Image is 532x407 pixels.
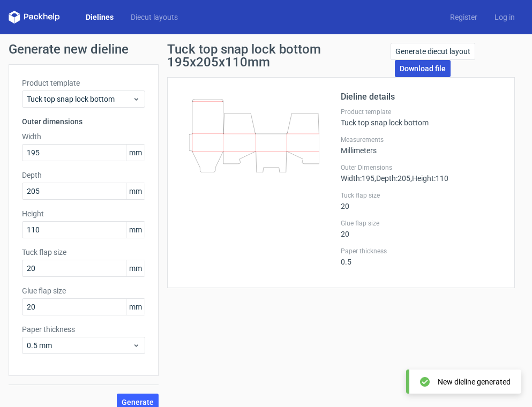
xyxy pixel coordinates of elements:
[341,135,501,155] div: Millimeters
[22,78,145,88] label: Product template
[410,174,448,183] span: , Height : 110
[22,324,145,335] label: Paper thickness
[122,398,154,406] span: Generate
[391,43,475,60] a: Generate diecut layout
[341,163,501,172] label: Outer Dimensions
[9,43,523,56] h1: Generate new dieline
[22,247,145,258] label: Tuck flap size
[126,299,145,315] span: mm
[341,219,501,228] label: Glue flap size
[22,170,145,180] label: Depth
[122,12,186,22] a: Diecut layouts
[126,222,145,238] span: mm
[438,376,511,387] div: New dieline generated
[341,108,501,127] div: Tuck top snap lock bottom
[341,219,501,238] div: 20
[77,12,122,22] a: Dielines
[341,174,374,183] span: Width : 195
[22,116,145,127] h3: Outer dimensions
[22,131,145,142] label: Width
[167,43,391,69] h1: Tuck top snap lock bottom 195x205x110mm
[395,60,451,77] a: Download file
[27,340,132,351] span: 0.5 mm
[341,135,501,144] label: Measurements
[22,285,145,296] label: Glue flap size
[126,260,145,276] span: mm
[341,91,501,103] h2: Dieline details
[341,247,501,255] label: Paper thickness
[126,183,145,199] span: mm
[441,12,486,22] a: Register
[341,191,501,200] label: Tuck flap size
[486,12,523,22] a: Log in
[22,208,145,219] label: Height
[341,108,501,116] label: Product template
[341,247,501,266] div: 0.5
[27,94,132,104] span: Tuck top snap lock bottom
[374,174,410,183] span: , Depth : 205
[126,145,145,161] span: mm
[341,191,501,210] div: 20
